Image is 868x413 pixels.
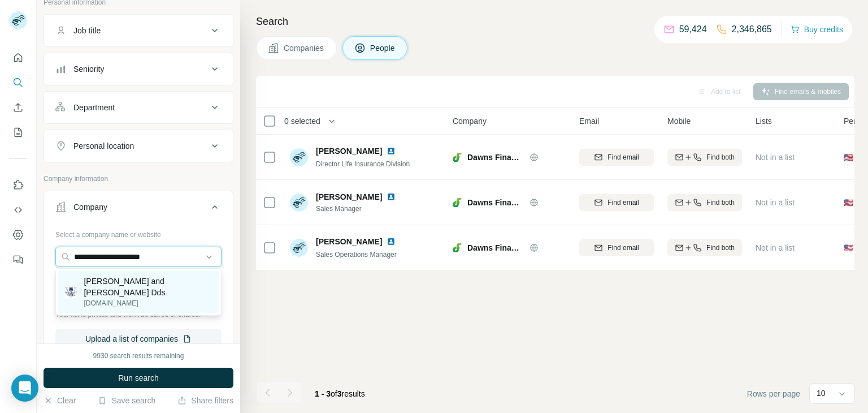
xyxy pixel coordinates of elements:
[9,48,27,68] button: Quick start
[607,243,639,253] span: Find email
[331,389,337,398] span: of
[756,198,795,207] span: Not in a list
[579,115,599,127] span: Email
[177,395,233,406] button: Share filters
[44,174,233,184] p: Company information
[316,160,410,168] span: Director Life Insurance Division
[9,122,27,143] button: My lists
[453,115,487,127] span: Company
[9,200,27,220] button: Use Surfe API
[844,242,853,253] span: 🇺🇸
[337,389,342,398] span: 3
[73,140,134,152] div: Personal location
[256,14,854,29] h4: Search
[791,21,843,37] button: Buy credits
[579,239,654,256] button: Find email
[55,329,222,349] button: Upload a list of companies
[370,42,396,54] span: People
[73,63,104,75] div: Seniority
[607,197,639,208] span: Find email
[9,225,27,245] button: Dashboard
[467,242,524,253] span: Dawns Financial
[387,147,396,156] img: LinkedIn logo
[667,194,742,211] button: Find both
[679,23,707,36] p: 59,424
[290,148,308,166] img: Avatar
[607,152,639,162] span: Find email
[316,236,382,247] span: [PERSON_NAME]
[73,25,101,36] div: Job title
[453,198,462,207] img: Logo of Dawns Financial
[44,193,233,225] button: Company
[756,115,772,127] span: Lists
[84,276,212,298] p: [PERSON_NAME] and [PERSON_NAME] Dds
[44,395,76,406] button: Clear
[73,201,107,213] div: Company
[844,197,853,208] span: 🇺🇸
[98,395,155,406] button: Save search
[467,197,524,208] span: Dawns Financial
[65,286,77,298] img: Wainright and Wassel Dds
[579,149,654,166] button: Find email
[579,194,654,211] button: Find email
[706,243,735,253] span: Find both
[732,23,772,36] p: 2,346,865
[706,152,735,162] span: Find both
[667,149,742,166] button: Find both
[817,388,826,399] p: 10
[44,132,233,160] button: Personal location
[756,153,795,162] span: Not in a list
[316,204,400,214] span: Sales Manager
[55,225,222,240] div: Select a company name or website
[9,249,27,270] button: Feedback
[467,152,524,163] span: Dawns Financial
[387,192,396,201] img: LinkedIn logo
[387,237,396,246] img: LinkedIn logo
[44,368,233,388] button: Run search
[93,351,184,361] div: 9930 search results remaining
[9,175,27,195] button: Use Surfe on LinkedIn
[290,193,308,212] img: Avatar
[453,243,462,252] img: Logo of Dawns Financial
[844,152,853,163] span: 🇺🇸
[73,102,115,113] div: Department
[9,72,27,93] button: Search
[453,153,462,162] img: Logo of Dawns Financial
[747,388,800,399] span: Rows per page
[118,372,159,384] span: Run search
[316,145,382,157] span: [PERSON_NAME]
[290,239,308,257] img: Avatar
[284,115,320,127] span: 0 selected
[316,191,382,203] span: [PERSON_NAME]
[284,42,325,54] span: Companies
[756,243,795,252] span: Not in a list
[315,389,365,398] span: results
[44,94,233,121] button: Department
[706,197,735,208] span: Find both
[667,239,742,256] button: Find both
[667,115,691,127] span: Mobile
[316,251,397,259] span: Sales Operations Manager
[84,298,212,308] p: [DOMAIN_NAME]
[44,55,233,83] button: Seniority
[11,375,38,402] div: Open Intercom Messenger
[315,389,331,398] span: 1 - 3
[9,97,27,118] button: Enrich CSV
[44,17,233,44] button: Job title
